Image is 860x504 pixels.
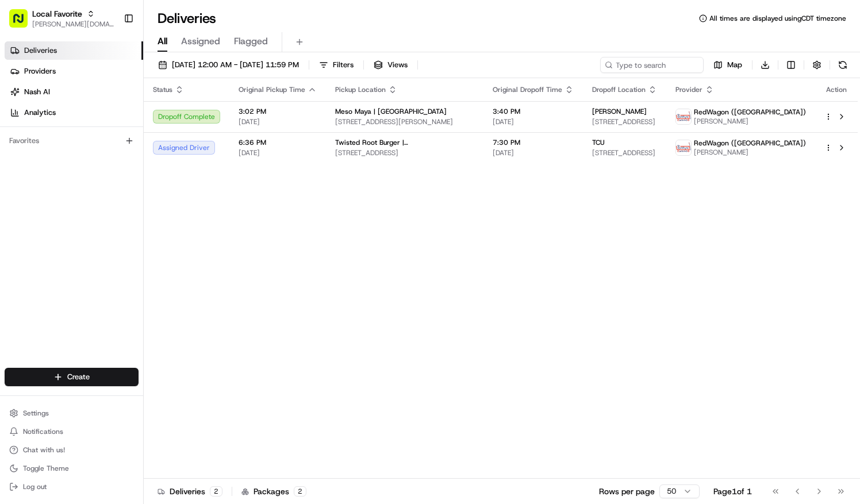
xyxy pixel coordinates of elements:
[11,109,32,130] img: 1736555255976-a54dd68f-1ca7-489b-9aae-adbdc363a1c4
[239,85,305,94] span: Original Pickup Time
[234,34,268,48] span: Flagged
[97,167,106,176] div: 💻
[5,83,143,101] a: Nash AI
[109,166,185,178] span: API Documentation
[694,107,806,117] span: RedWagon ([GEOGRAPHIC_DATA])
[23,445,65,455] span: Chat with us!
[294,486,306,497] div: 2
[239,117,317,126] span: [DATE]
[335,107,447,116] span: Meso Maya | [GEOGRAPHIC_DATA]
[24,66,56,76] span: Providers
[11,45,209,64] p: Welcome 👋
[600,57,704,73] input: Type to search
[23,409,49,418] span: Settings
[153,57,304,73] button: [DATE] 12:00 AM - [DATE] 11:59 PM
[5,103,143,122] a: Analytics
[5,62,143,80] a: Providers
[493,117,574,126] span: [DATE]
[592,148,657,157] span: [STREET_ADDRESS]
[727,60,742,70] span: Map
[335,138,474,147] span: Twisted Root Burger | [GEOGRAPHIC_DATA]
[239,107,317,116] span: 3:02 PM
[241,486,306,497] div: Packages
[32,8,82,20] button: Local Favorite
[30,74,190,86] input: Clear
[824,85,849,94] div: Action
[592,138,605,147] span: TCU
[713,486,752,497] div: Page 1 of 1
[599,486,655,497] p: Rows per page
[5,424,139,440] button: Notifications
[239,148,317,157] span: [DATE]
[592,117,657,126] span: [STREET_ADDRESS]
[493,148,574,157] span: [DATE]
[335,148,474,157] span: [STREET_ADDRESS]
[23,482,47,491] span: Log out
[24,107,56,118] span: Analytics
[93,161,189,182] a: 💻API Documentation
[153,85,172,94] span: Status
[368,57,413,73] button: Views
[5,405,139,421] button: Settings
[592,85,646,94] span: Dropoff Location
[7,161,93,182] a: 📗Knowledge Base
[708,57,747,73] button: Map
[5,41,143,60] a: Deliveries
[23,464,69,473] span: Toggle Theme
[493,85,562,94] span: Original Dropoff Time
[387,60,408,70] span: Views
[335,117,474,126] span: [STREET_ADDRESS][PERSON_NAME]
[493,107,574,116] span: 3:40 PM
[114,194,139,203] span: Pylon
[676,140,691,155] img: time_to_eat_nevada_logo
[158,9,216,28] h1: Deliveries
[709,14,846,23] span: All times are displayed using CDT timezone
[11,11,34,34] img: Nash
[181,34,220,48] span: Assigned
[23,427,63,436] span: Notifications
[239,138,317,147] span: 6:36 PM
[32,20,114,29] button: [PERSON_NAME][DOMAIN_NAME][EMAIL_ADDRESS][PERSON_NAME][DOMAIN_NAME]
[23,166,88,178] span: Knowledge Base
[67,372,90,382] span: Create
[835,57,851,73] button: Refresh
[24,87,50,97] span: Nash AI
[195,113,209,126] button: Start new chat
[158,486,222,497] div: Deliveries
[314,57,359,73] button: Filters
[493,138,574,147] span: 7:30 PM
[210,486,222,497] div: 2
[333,60,354,70] span: Filters
[5,368,139,386] button: Create
[5,460,139,476] button: Toggle Theme
[5,479,139,495] button: Log out
[694,117,806,126] span: [PERSON_NAME]
[5,5,119,32] button: Local Favorite[PERSON_NAME][DOMAIN_NAME][EMAIL_ADDRESS][PERSON_NAME][DOMAIN_NAME]
[694,138,806,148] span: RedWagon ([GEOGRAPHIC_DATA])
[694,148,806,157] span: [PERSON_NAME]
[158,34,167,48] span: All
[11,167,21,176] div: 📗
[39,109,189,121] div: Start new chat
[675,85,702,94] span: Provider
[39,121,145,130] div: We're available if you need us!
[5,442,139,458] button: Chat with us!
[5,132,139,150] div: Favorites
[172,60,299,70] span: [DATE] 12:00 AM - [DATE] 11:59 PM
[676,109,691,124] img: time_to_eat_nevada_logo
[81,194,139,203] a: Powered byPylon
[592,107,647,116] span: [PERSON_NAME]
[335,85,386,94] span: Pickup Location
[24,45,57,56] span: Deliveries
